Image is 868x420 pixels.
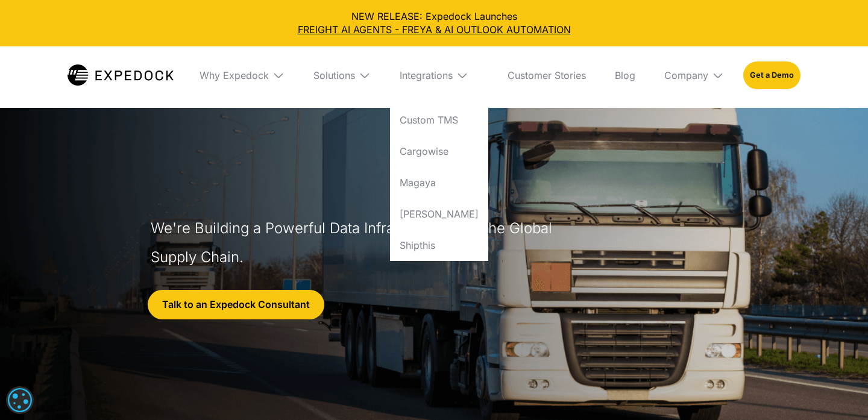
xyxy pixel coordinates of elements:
[498,46,596,104] a: Customer Stories
[400,69,453,81] div: Integrations
[390,104,488,136] a: Custom TMS
[605,46,645,104] a: Blog
[390,198,488,230] a: [PERSON_NAME]
[151,214,558,272] h1: We're Building a Powerful Data Infrastructure For the Global Supply Chain.
[390,167,488,198] a: Magaya
[390,230,488,261] a: Shipthis
[190,46,294,104] div: Why Expedock
[743,61,800,89] a: Get a Demo
[304,46,380,104] div: Solutions
[313,69,355,81] div: Solutions
[664,69,708,81] div: Company
[200,69,269,81] div: Why Expedock
[10,23,858,36] a: FREIGHT AI AGENTS - FREYA & AI OUTLOOK AUTOMATION
[390,104,488,261] nav: Integrations
[10,10,858,37] div: NEW RELEASE: Expedock Launches
[390,136,488,167] a: Cargowise
[390,46,488,104] div: Integrations
[148,290,324,320] a: Talk to an Expedock Consultant
[655,46,734,104] div: Company
[808,362,868,420] iframe: Chat Widget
